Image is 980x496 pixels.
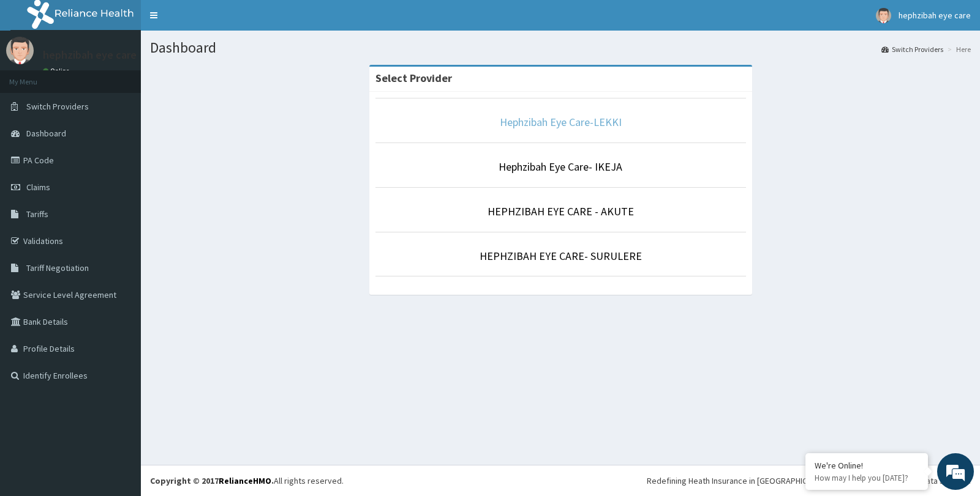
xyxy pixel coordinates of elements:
[488,204,634,218] a: HEPHZIBAH EYE CARE - AKUTE
[375,71,452,85] strong: Select Provider
[43,50,137,61] p: hephzibah eye care
[6,37,34,64] img: User Image
[815,473,919,483] p: How may I help you today?
[899,10,971,21] span: hephzibah eye care
[26,209,48,220] span: Tariffs
[219,475,271,486] a: RelianceHMO
[876,8,891,23] img: User Image
[26,101,89,112] span: Switch Providers
[26,128,66,139] span: Dashboard
[150,40,971,56] h1: Dashboard
[944,44,971,54] li: Here
[71,154,169,278] span: We're online!
[499,160,622,174] a: Hephzibah Eye Care- IKEJA
[6,334,233,377] textarea: Type your message and hit 'Enter'
[881,44,943,54] a: Switch Providers
[43,67,72,75] a: Online
[201,6,230,35] div: Minimize live chat window
[26,182,50,193] span: Claims
[23,61,50,92] img: d_794563401_company_1708531726252_794563401
[150,475,274,486] strong: Copyright © 2017 .
[500,115,622,129] a: Hephzibah Eye Care-LEKKI
[815,460,919,471] div: We're Online!
[480,249,642,263] a: HEPHZIBAH EYE CARE- SURULERE
[141,465,980,496] footer: All rights reserved.
[64,68,206,84] div: Chat with us now
[26,262,89,273] span: Tariff Negotiation
[647,475,971,487] div: Redefining Heath Insurance in [GEOGRAPHIC_DATA] using Telemedicine and Data Science!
